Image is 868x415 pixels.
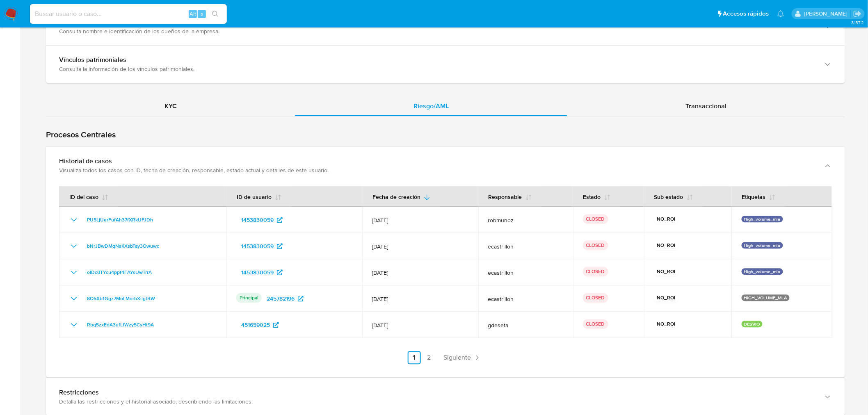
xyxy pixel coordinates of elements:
[804,10,850,18] p: alan.sanchez@mercadolibre.com
[685,101,726,111] span: Transaccional
[164,101,177,111] span: KYC
[201,10,203,18] span: s
[853,9,862,18] a: Salir
[723,9,769,18] span: Accesos rápidos
[46,130,845,140] h1: Procesos Centrales
[190,10,196,18] span: Alt
[59,398,815,405] div: Detalla las restricciones y el historial asociado, describiendo las limitaciones.
[777,10,784,17] a: Notificaciones
[59,388,815,397] div: Restricciones
[851,19,864,26] span: 3.157.2
[30,9,227,19] input: Buscar usuario o caso...
[413,101,449,111] span: Riesgo/AML
[207,8,224,20] button: search-icon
